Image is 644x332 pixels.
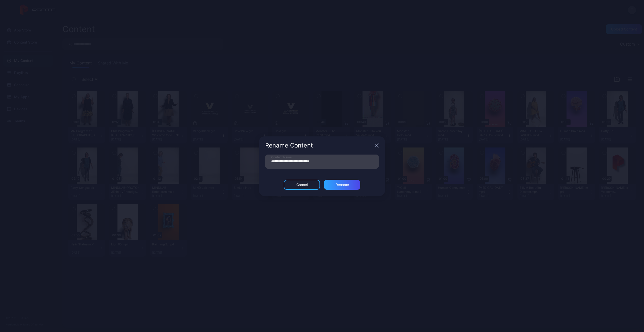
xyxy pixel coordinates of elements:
[284,180,320,190] button: Cancel
[296,183,308,187] div: Cancel
[265,155,379,169] input: Content Name
[336,183,349,187] div: Rename
[265,142,373,149] div: Rename Content
[324,180,360,190] button: Rename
